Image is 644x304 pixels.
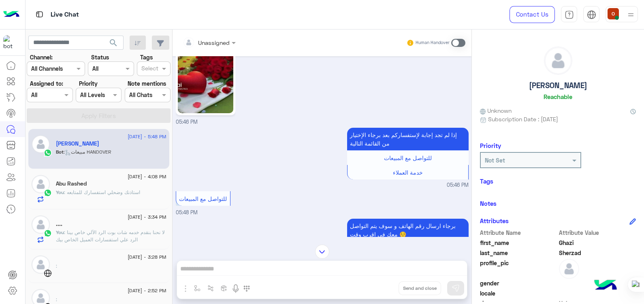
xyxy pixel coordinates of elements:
[529,81,587,90] h5: [PERSON_NAME]
[64,149,111,155] span: : مبيعات HANDOVER
[128,287,166,294] span: [DATE] - 2:52 PM
[399,281,441,295] button: Send and close
[32,175,50,193] img: defaultAdmin.png
[480,142,501,149] h6: Priority
[79,79,98,88] label: Priority
[480,249,557,257] span: last_name
[488,115,558,123] span: Subscription Date : [DATE]
[32,215,50,234] img: defaultAdmin.png
[30,79,63,88] label: Assigned to:
[56,229,165,243] span: لا نحنا بنقدم خدمه شات بوت الرد الآلي خاص بينا الرد علي استفسارات العميل الخاص بيك
[30,53,53,61] label: Channel:
[56,180,87,187] h5: Abu Rashed
[179,195,227,202] span: للتواصل مع المبيعات
[44,149,52,157] img: WhatsApp
[56,221,62,228] h5: ....
[480,289,557,298] span: locale
[56,140,99,147] h5: Ghazi Sherzad
[480,217,509,224] h6: Attributes
[347,128,469,150] p: 7/9/2025, 5:46 PM
[3,6,19,23] img: Logo
[32,255,50,274] img: defaultAdmin.png
[176,209,198,215] span: 05:48 PM
[56,149,64,155] span: Bot
[510,6,555,23] a: Contact Us
[140,53,153,61] label: Tags
[109,38,118,48] span: search
[56,296,57,302] span: :
[480,177,636,185] h6: Tags
[559,239,636,247] span: Ghazi
[128,79,166,88] label: Note mentions
[128,173,166,180] span: [DATE] - 4:08 PM
[176,119,198,125] span: 05:46 PM
[626,10,636,20] img: profile
[140,64,158,74] div: Select
[480,106,512,115] span: Unknown
[393,169,423,176] span: خدمة العملاء
[587,10,596,19] img: tab
[559,228,636,237] span: Attribute Value
[128,253,166,261] span: [DATE] - 3:28 PM
[608,8,619,19] img: userImage
[104,36,124,53] button: search
[27,108,171,123] button: Apply Filters
[559,279,636,287] span: null
[559,249,636,257] span: Sherzad
[480,239,557,247] span: first_name
[559,289,636,298] span: null
[56,263,57,269] span: :
[315,245,329,259] img: scroll
[44,189,52,197] img: WhatsApp
[56,189,64,195] span: You
[32,135,50,153] img: defaultAdmin.png
[56,229,64,235] span: You
[128,133,166,140] span: [DATE] - 5:48 PM
[51,9,79,20] p: Live Chat
[565,10,574,19] img: tab
[128,213,166,221] span: [DATE] - 3:34 PM
[561,6,577,23] a: tab
[34,9,45,19] img: tab
[447,182,469,189] span: 05:46 PM
[416,40,450,46] small: Human Handover
[3,35,18,50] img: 114004088273201
[480,228,557,237] span: Attribute Name
[64,189,140,195] span: استاذنك وضحلي استفسارك للمتابعه
[178,15,233,113] img: 1737337283644752.jpg
[347,219,469,258] p: 7/9/2025, 5:48 PM
[480,279,557,287] span: gender
[591,272,620,300] img: hulul-logo.png
[480,200,497,207] h6: Notes
[544,93,572,100] h6: Reachable
[44,229,52,237] img: WhatsApp
[91,53,109,61] label: Status
[480,259,557,277] span: profile_pic
[44,269,52,277] img: WebChat
[544,47,572,74] img: defaultAdmin.png
[559,259,579,279] img: defaultAdmin.png
[384,154,432,161] span: للتواصل مع المبيعات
